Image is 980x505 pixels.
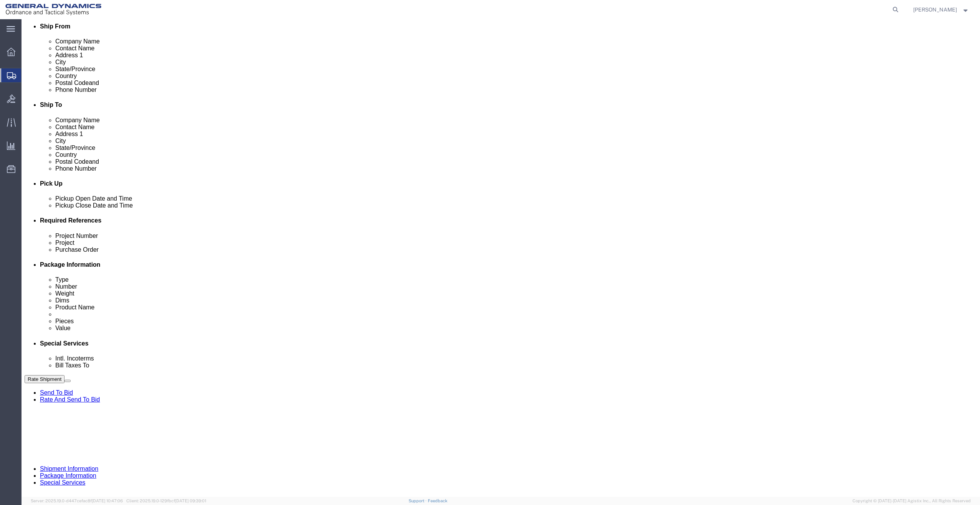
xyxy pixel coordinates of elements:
iframe: FS Legacy Container [22,19,980,497]
span: Justin Bowdich [913,5,957,14]
span: [DATE] 09:39:01 [175,498,206,503]
span: [DATE] 10:47:06 [92,498,123,503]
a: Support [409,498,428,503]
button: [PERSON_NAME] [913,5,970,14]
span: Copyright © [DATE]-[DATE] Agistix Inc., All Rights Reserved [853,498,971,504]
a: Feedback [428,498,447,503]
span: Server: 2025.19.0-d447cefac8f [31,498,123,503]
span: Client: 2025.19.0-129fbcf [126,498,206,503]
img: logo [5,4,101,15]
